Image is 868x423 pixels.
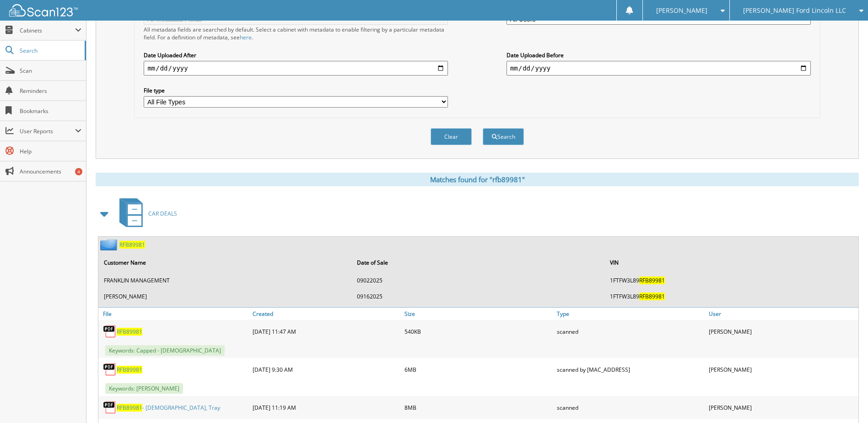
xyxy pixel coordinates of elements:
[20,87,81,95] span: Reminders
[105,383,183,394] span: Keywords: [PERSON_NAME]
[250,398,402,417] div: [DATE] 11:19 AM
[103,401,117,414] img: PDF.png
[402,360,554,379] div: 6MB
[117,404,142,412] span: RFB89981
[555,360,706,379] div: scanned by [MAC_ADDRESS]
[639,277,665,284] span: RFB89981
[605,273,857,288] td: 1FTFW3L89
[96,173,859,186] div: Matches found for "rfb89981"
[20,127,75,135] span: User Reports
[103,363,117,376] img: PDF.png
[144,87,448,94] label: File type
[20,27,75,34] span: Cabinets
[103,325,117,338] img: PDF.png
[352,289,604,304] td: 09162025
[119,241,145,249] a: RFB89981
[639,293,665,300] span: RFB89981
[402,322,554,341] div: 540KB
[656,8,707,13] span: [PERSON_NAME]
[507,61,811,76] input: end
[9,4,78,16] img: scan123-logo-white.svg
[148,210,177,217] span: CAR DEALS
[144,51,448,59] label: Date Uploaded After
[144,61,448,76] input: start
[352,273,604,288] td: 09022025
[822,379,868,423] iframe: Chat Widget
[352,253,604,272] th: Date of Sale
[706,398,858,417] div: [PERSON_NAME]
[117,328,142,336] a: RFB89981
[250,322,402,341] div: [DATE] 11:47 AM
[555,308,706,320] a: Type
[706,322,858,341] div: [PERSON_NAME]
[605,289,857,304] td: 1FTFW3L89
[117,366,142,374] a: RFB89981
[99,253,351,272] th: Customer Name
[99,273,351,288] td: FRANKLIN MANAGEMENT
[743,8,846,13] span: [PERSON_NAME] Ford Lincoln LLC
[250,360,402,379] div: [DATE] 9:30 AM
[483,128,524,145] button: Search
[250,308,402,320] a: Created
[706,360,858,379] div: [PERSON_NAME]
[75,168,82,175] div: 4
[431,128,472,145] button: Clear
[605,253,857,272] th: VIN
[144,26,448,41] div: All metadata fields are searched by default. Select a cabinet with metadata to enable filtering b...
[20,107,81,115] span: Bookmarks
[555,398,706,417] div: scanned
[402,398,554,417] div: 8MB
[114,195,177,232] a: CAR DEALS
[20,47,80,54] span: Search
[98,308,250,320] a: File
[402,308,554,320] a: Size
[20,67,81,75] span: Scan
[555,322,706,341] div: scanned
[117,404,220,412] a: RFB89981- [DEMOGRAPHIC_DATA], Tray
[20,168,81,175] span: Announcements
[100,239,119,250] img: folder2.png
[105,345,225,356] span: Keywords: Capped - [DEMOGRAPHIC_DATA]
[99,289,351,304] td: [PERSON_NAME]
[20,147,81,155] span: Help
[240,33,252,41] a: here
[507,51,811,59] label: Date Uploaded Before
[706,308,858,320] a: User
